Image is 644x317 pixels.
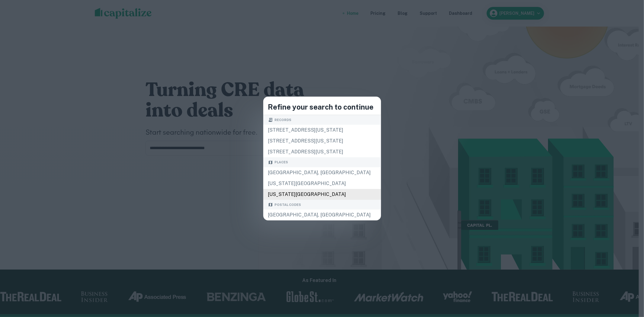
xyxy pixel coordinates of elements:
[275,160,288,165] span: Places
[263,210,381,220] div: [GEOGRAPHIC_DATA], [GEOGRAPHIC_DATA]
[263,125,381,136] div: [STREET_ADDRESS][US_STATE]
[263,167,381,178] div: [GEOGRAPHIC_DATA], [GEOGRAPHIC_DATA]
[614,269,644,298] iframe: Chat Widget
[268,101,376,112] h4: Refine your search to continue
[263,136,381,146] div: [STREET_ADDRESS][US_STATE]
[263,189,381,200] div: [US_STATE][GEOGRAPHIC_DATA]
[275,202,301,207] span: Postal Codes
[275,117,292,123] span: Records
[263,146,381,157] div: [STREET_ADDRESS][US_STATE]
[263,178,381,189] div: [US_STATE][GEOGRAPHIC_DATA]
